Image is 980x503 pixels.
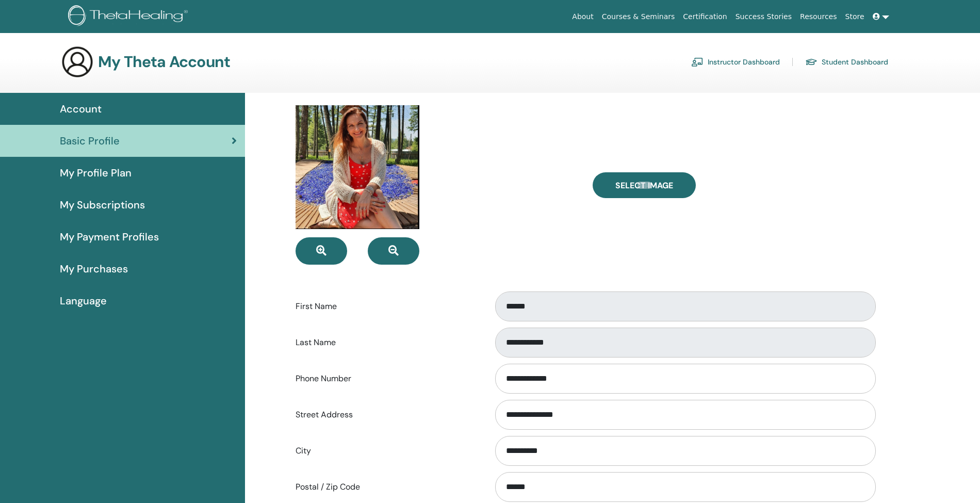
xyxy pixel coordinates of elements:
[98,53,230,71] h3: My Theta Account
[60,165,132,181] span: My Profile Plan
[805,54,888,70] a: Student Dashboard
[60,133,120,149] span: Basic Profile
[615,180,673,191] span: Select Image
[288,333,486,352] label: Last Name
[288,369,486,388] label: Phone Number
[731,7,796,26] a: Success Stories
[60,101,102,117] span: Account
[805,58,818,67] img: graduation-cap.svg
[68,5,191,28] img: logo.png
[598,7,679,26] a: Courses & Seminars
[60,197,145,213] span: My Subscriptions
[691,54,780,70] a: Instructor Dashboard
[288,405,486,425] label: Street Address
[679,7,731,26] a: Certification
[60,293,107,309] span: Language
[796,7,841,26] a: Resources
[638,182,651,189] input: Select Image
[841,7,869,26] a: Store
[61,45,94,78] img: generic-user-icon.jpg
[691,57,704,67] img: chalkboard-teacher.svg
[296,105,419,229] img: default.jpg
[288,297,486,316] label: First Name
[568,7,597,26] a: About
[288,477,486,497] label: Postal / Zip Code
[288,441,486,461] label: City
[60,261,128,277] span: My Purchases
[60,229,159,245] span: My Payment Profiles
